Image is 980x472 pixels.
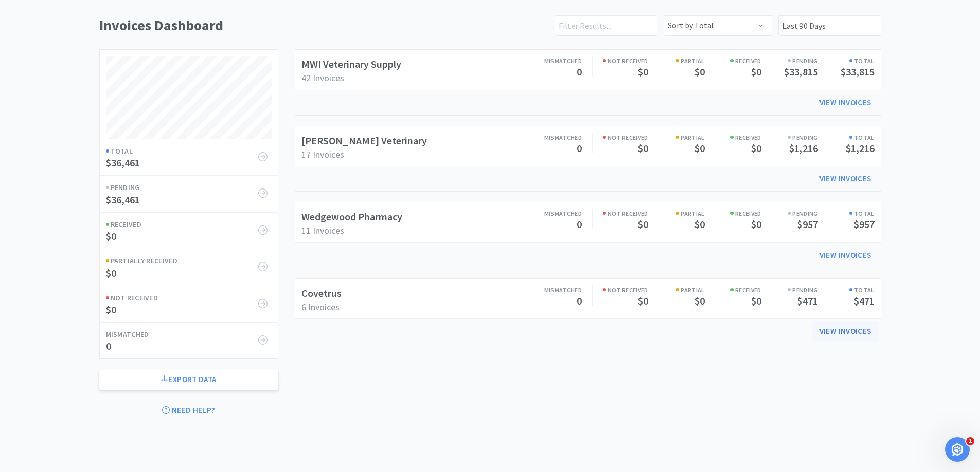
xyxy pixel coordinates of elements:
a: Total$1,216 [818,133,875,155]
h6: Mismatched [525,133,582,142]
span: 42 Invoices [301,72,344,84]
a: Mismatched0 [525,209,582,231]
span: 0 [577,142,582,155]
span: $471 [854,294,875,307]
a: Wedgewood Pharmacy [301,210,402,223]
h6: Pending [761,56,818,66]
a: View Invoices [812,168,879,189]
a: Covetrus [301,287,342,299]
a: Pending$957 [761,209,818,231]
a: Mismatched0 [525,133,582,155]
input: Filter Results... [555,15,657,36]
span: $957 [797,218,818,231]
span: $33,815 [841,65,875,78]
span: $0 [106,267,116,279]
a: Mismatched0 [525,285,582,307]
h6: Pending [106,182,262,193]
span: $0 [106,303,116,316]
h1: Invoices Dashboard [99,14,548,37]
a: View Invoices [812,245,879,266]
h6: Total [818,56,875,66]
h6: Total [106,145,262,157]
span: 0 [577,294,582,307]
a: Received$0 [705,285,761,307]
h6: Mismatched [525,209,582,218]
h6: Partially Received [106,255,262,267]
span: $36,461 [106,193,140,206]
a: Pending$33,815 [761,56,818,78]
h6: Pending [761,133,818,142]
span: 11 Invoices [301,224,344,236]
h6: Not Received [603,209,648,218]
span: $0 [638,65,648,78]
a: Not Received$0 [603,209,648,231]
span: 0 [106,339,111,352]
h6: Total [818,209,875,218]
h6: Received [705,285,761,295]
a: Mismatched0 [100,322,278,358]
h6: Total [818,285,875,295]
a: Partial$0 [648,133,705,155]
a: Not Received$0 [603,285,648,307]
h6: Partial [648,133,705,142]
span: $0 [694,142,705,155]
a: Total$36,461 [100,139,278,175]
h6: Mismatched [525,56,582,66]
span: 17 Invoices [301,148,344,160]
a: Need Help? [99,400,278,421]
a: Pending$471 [761,285,818,307]
iframe: Intercom live chat [945,437,970,462]
h6: Partial [648,285,705,295]
h6: Received [705,133,761,142]
a: Pending$36,461 [100,175,278,212]
a: Total$957 [818,209,875,231]
a: View Invoices [812,92,879,113]
h6: Mismatched [106,329,262,340]
span: $0 [751,65,761,78]
a: MWI Veterinary Supply [301,58,401,70]
h6: Partial [648,56,705,66]
a: Received$0 [705,133,761,155]
span: $1,216 [846,142,875,155]
span: $0 [694,294,705,307]
span: $0 [638,142,648,155]
a: Total$33,815 [818,56,875,78]
h6: Not Received [106,292,262,304]
span: $0 [751,294,761,307]
a: Export Data [99,369,278,390]
span: $1,216 [789,142,818,155]
h6: Total [818,133,875,142]
h6: Not Received [603,56,648,66]
h6: Received [705,56,761,66]
span: $0 [751,142,761,155]
span: $33,815 [784,65,818,78]
a: Partial$0 [648,56,705,78]
h6: Received [106,219,262,230]
span: $957 [854,218,875,231]
a: [PERSON_NAME] Veterinary [301,134,427,147]
span: $0 [694,65,705,78]
h6: Received [705,209,761,218]
h6: Not Received [603,285,648,295]
span: $0 [694,218,705,231]
a: Received$0 [705,56,761,78]
span: $0 [638,294,648,307]
h6: Pending [761,209,818,218]
a: Not Received$0 [603,56,648,78]
span: 1 [966,437,974,445]
span: $0 [751,218,761,231]
a: Not Received$0 [603,133,648,155]
input: Select date range [778,15,881,36]
a: Partially Received$0 [100,249,278,285]
h6: Not Received [603,133,648,142]
a: View Invoices [812,321,879,342]
span: 0 [577,218,582,231]
h6: Partial [648,209,705,218]
a: Partial$0 [648,285,705,307]
h6: Mismatched [525,285,582,295]
span: 0 [577,65,582,78]
a: Partial$0 [648,209,705,231]
span: $471 [797,294,818,307]
a: Received$0 [100,212,278,249]
span: $0 [638,218,648,231]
